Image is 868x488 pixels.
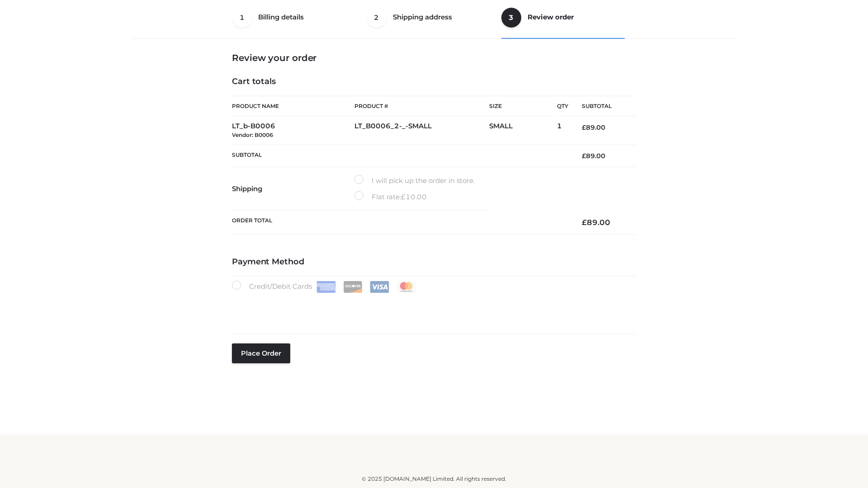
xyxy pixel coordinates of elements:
bdi: 89.00 [582,123,605,131]
td: LT_B0006_2-_-SMALL [354,117,489,145]
img: Visa [370,281,389,293]
label: Flat rate: [354,191,427,203]
h3: Review your order [232,52,636,63]
bdi: 10.00 [401,192,427,201]
img: Mastercard [396,281,416,293]
th: Shipping [232,167,354,211]
span: £ [582,152,586,160]
iframe: Secure payment input frame [230,291,634,324]
td: SMALL [489,117,557,145]
button: Place order [232,343,290,363]
th: Size [489,96,552,117]
td: 1 [557,117,568,145]
img: Discover [343,281,363,293]
th: Subtotal [232,145,568,167]
label: Credit/Debit Cards [232,281,417,293]
label: I will pick up the order in store. [354,175,475,187]
div: © 2025 [DOMAIN_NAME] Limited. All rights reserved. [134,474,734,483]
h4: Cart totals [232,77,636,87]
img: Amex [316,281,336,293]
th: Product # [354,96,489,117]
th: Product Name [232,96,354,117]
span: £ [582,123,586,131]
th: Order Total [232,211,568,235]
th: Subtotal [568,96,636,117]
span: £ [582,218,587,227]
h4: Payment Method [232,257,636,267]
span: £ [401,192,406,201]
small: Vendor: B0006 [232,131,273,138]
bdi: 89.00 [582,152,605,160]
bdi: 89.00 [582,218,610,227]
th: Qty [557,96,568,117]
td: LT_b-B0006 [232,117,354,145]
